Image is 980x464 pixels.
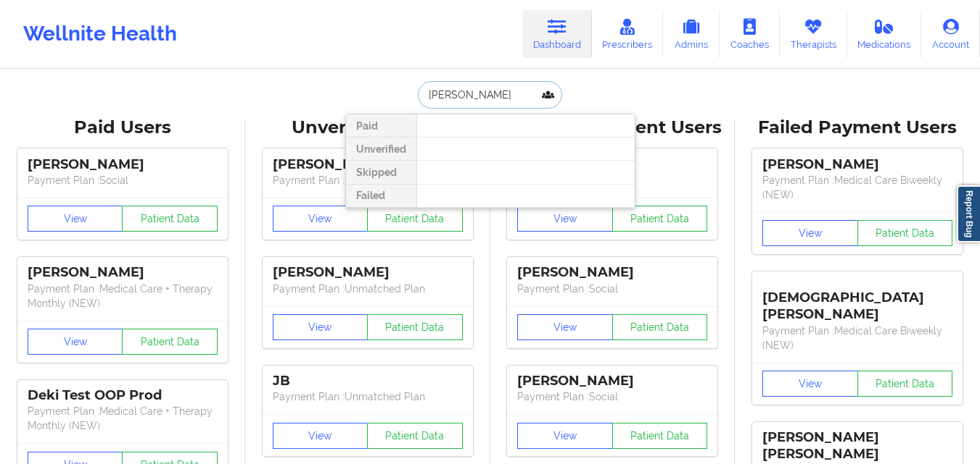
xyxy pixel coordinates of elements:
[28,264,218,281] div: [PERSON_NAME]
[273,314,368,340] button: View
[762,429,952,463] div: [PERSON_NAME] [PERSON_NAME]
[762,279,952,323] div: [DEMOGRAPHIC_DATA][PERSON_NAME]
[517,373,707,389] div: [PERSON_NAME]
[762,371,858,397] button: View
[28,156,218,173] div: [PERSON_NAME]
[273,156,463,173] div: [PERSON_NAME]
[517,389,707,404] p: Payment Plan : Social
[28,173,218,187] p: Payment Plan : Social
[273,173,463,187] p: Payment Plan : Unmatched Plan
[663,10,720,58] a: Admins
[720,10,780,58] a: Coaches
[122,206,218,232] button: Patient Data
[517,264,707,281] div: [PERSON_NAME]
[28,329,123,355] button: View
[122,329,218,355] button: Patient Data
[367,423,463,449] button: Patient Data
[517,314,613,340] button: View
[28,387,218,404] div: Deki Test OOP Prod
[745,117,970,139] div: Failed Payment Users
[921,10,980,58] a: Account
[346,138,416,161] div: Unverified
[592,10,664,58] a: Prescribers
[255,117,480,139] div: Unverified Users
[367,206,463,232] button: Patient Data
[273,282,463,296] p: Payment Plan : Unmatched Plan
[612,314,708,340] button: Patient Data
[762,220,858,246] button: View
[273,423,368,449] button: View
[612,206,708,232] button: Patient Data
[780,10,847,58] a: Therapists
[273,264,463,281] div: [PERSON_NAME]
[857,371,953,397] button: Patient Data
[522,10,592,58] a: Dashboard
[517,282,707,296] p: Payment Plan : Social
[273,373,463,389] div: JB
[517,423,613,449] button: View
[762,324,952,353] p: Payment Plan : Medical Care Biweekly (NEW)
[957,185,980,242] a: Report Bug
[10,117,235,139] div: Paid Users
[762,173,952,202] p: Payment Plan : Medical Care Biweekly (NEW)
[847,10,922,58] a: Medications
[346,114,416,138] div: Paid
[346,161,416,184] div: Skipped
[517,206,613,232] button: View
[612,423,708,449] button: Patient Data
[346,185,416,208] div: Failed
[273,389,463,404] p: Payment Plan : Unmatched Plan
[28,206,123,232] button: View
[28,282,218,311] p: Payment Plan : Medical Care + Therapy Monthly (NEW)
[762,156,952,173] div: [PERSON_NAME]
[857,220,953,246] button: Patient Data
[273,206,368,232] button: View
[367,314,463,340] button: Patient Data
[28,404,218,433] p: Payment Plan : Medical Care + Therapy Monthly (NEW)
